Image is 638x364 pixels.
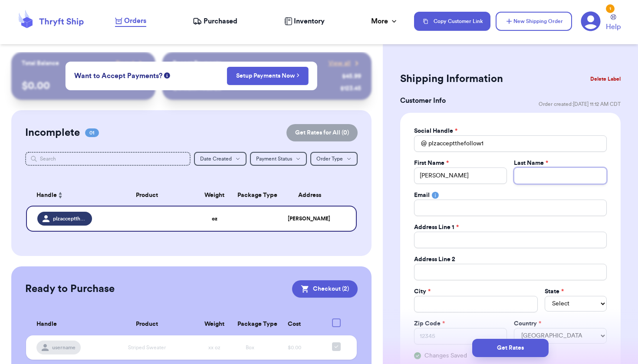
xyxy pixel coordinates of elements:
[414,328,507,344] input: 12345
[128,345,166,350] span: Striped Sweater
[204,16,237,26] span: Purchased
[25,126,80,140] h2: Incomplete
[115,16,146,27] a: Orders
[606,22,621,32] span: Help
[606,14,621,32] a: Help
[329,59,361,68] a: View all
[400,72,503,86] h2: Shipping Information
[342,72,361,81] div: $ 45.99
[329,59,351,68] span: View all
[514,319,541,328] label: Country
[53,215,87,222] span: plzacceptthefollow1
[52,344,76,351] span: username
[25,152,190,166] input: Search
[414,223,459,232] label: Address Line 1
[414,255,455,264] label: Address Line 2
[250,152,307,166] button: Payment Status
[587,69,624,89] button: Delete Label
[414,159,449,167] label: First Name
[316,156,343,161] span: Order Type
[292,280,358,298] button: Checkout (2)
[286,124,358,141] button: Get Rates for All (0)
[57,190,64,200] button: Sort ascending
[606,4,615,13] div: 1
[414,319,445,328] label: Zip Code
[414,127,457,135] label: Social Handle
[232,185,268,206] th: Package Type
[193,16,237,26] a: Purchased
[310,152,358,166] button: Order Type
[514,159,548,167] label: Last Name
[284,16,325,26] a: Inventory
[400,95,446,106] h3: Customer Info
[256,156,292,161] span: Payment Status
[197,313,232,335] th: Weight
[496,12,572,31] button: New Shipping Order
[36,191,57,200] span: Handle
[288,345,301,350] span: $0.00
[236,72,300,80] a: Setup Payments Now
[22,79,145,93] p: $ 0.00
[25,282,115,296] h2: Ready to Purchase
[414,135,427,152] div: @
[97,313,197,335] th: Product
[22,59,59,68] p: Total Balance
[581,11,601,31] a: 1
[194,152,247,166] button: Date Created
[268,313,321,335] th: Cost
[124,16,146,26] span: Orders
[232,313,268,335] th: Package Type
[85,128,99,137] span: 01
[227,67,309,85] button: Setup Payments Now
[200,156,232,161] span: Date Created
[545,287,564,296] label: State
[273,216,345,222] div: [PERSON_NAME]
[212,216,217,221] strong: oz
[371,16,398,26] div: More
[414,191,430,200] label: Email
[539,101,621,108] span: Order created: [DATE] 11:12 AM CDT
[472,339,549,357] button: Get Rates
[414,12,490,31] button: Copy Customer Link
[246,345,254,350] span: Box
[268,185,357,206] th: Address
[36,320,57,329] span: Handle
[294,16,325,26] span: Inventory
[116,59,135,68] span: Payout
[173,59,221,68] p: Recent Payments
[97,185,197,206] th: Product
[116,59,145,68] a: Payout
[414,287,431,296] label: City
[197,185,232,206] th: Weight
[340,84,361,93] div: $ 123.45
[74,71,162,81] span: Want to Accept Payments?
[208,345,220,350] span: xx oz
